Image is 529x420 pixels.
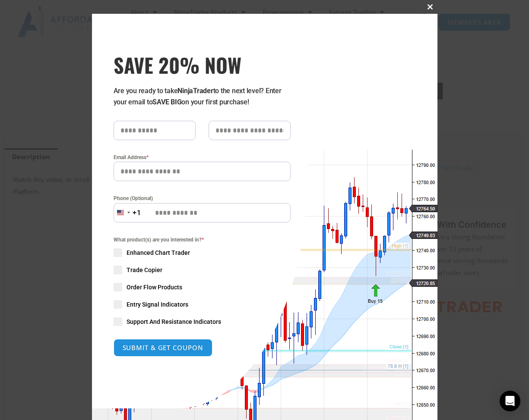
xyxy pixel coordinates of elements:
[127,248,190,257] span: Enhanced Chart Trader
[177,87,213,95] strong: NinjaTrader
[133,207,141,219] div: +1
[114,153,291,162] label: Email Address
[127,300,188,309] span: Entry Signal Indicators
[114,53,291,77] span: SAVE 20% NOW
[127,283,182,291] span: Order Flow Products
[500,391,520,411] div: Open Intercom Messenger
[114,317,291,326] label: Support And Resistance Indicators
[114,235,291,244] span: What product(s) are you interested in?
[127,317,221,326] span: Support And Resistance Indicators
[114,194,291,203] label: Phone (Optional)
[114,203,141,223] button: Selected country
[114,85,291,108] p: Are you ready to take to the next level? Enter your email to on your first purchase!
[114,339,212,357] button: SUBMIT & GET COUPON
[114,283,291,291] label: Order Flow Products
[114,248,291,257] label: Enhanced Chart Trader
[114,266,291,274] label: Trade Copier
[127,266,162,274] span: Trade Copier
[152,98,181,106] strong: SAVE BIG
[114,300,291,309] label: Entry Signal Indicators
